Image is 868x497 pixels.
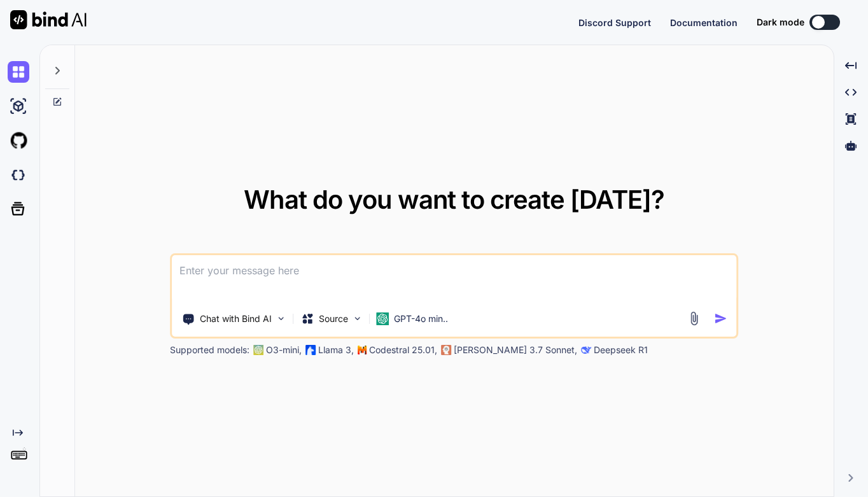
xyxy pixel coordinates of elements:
[369,344,437,356] p: Codestral 25.01,
[244,184,664,215] span: What do you want to create [DATE]?
[715,312,728,325] img: icon
[376,312,389,325] img: GPT-4o mini
[8,164,29,186] img: darkCloudIdeIcon
[358,346,367,354] img: Mistral-AI
[276,313,286,324] img: Pick Tools
[454,344,577,356] p: [PERSON_NAME] 3.7 Sonnet,
[581,345,591,355] img: claude
[594,344,648,356] p: Deepseek R1
[670,16,738,29] button: Documentation
[8,95,29,117] img: ai-studio
[394,312,448,325] p: GPT-4o min..
[8,130,29,151] img: githubLight
[670,17,738,28] span: Documentation
[352,313,363,324] img: Pick Models
[757,16,804,29] span: Dark mode
[318,344,354,356] p: Llama 3,
[266,344,302,356] p: O3-mini,
[10,10,87,29] img: Bind AI
[319,312,348,325] p: Source
[305,345,316,355] img: Llama2
[170,344,249,356] p: Supported models:
[253,345,263,355] img: GPT-4
[578,16,651,29] button: Discord Support
[578,17,651,28] span: Discord Support
[200,312,272,325] p: Chat with Bind AI
[441,345,451,355] img: claude
[8,61,29,83] img: chat
[687,311,702,326] img: attachment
